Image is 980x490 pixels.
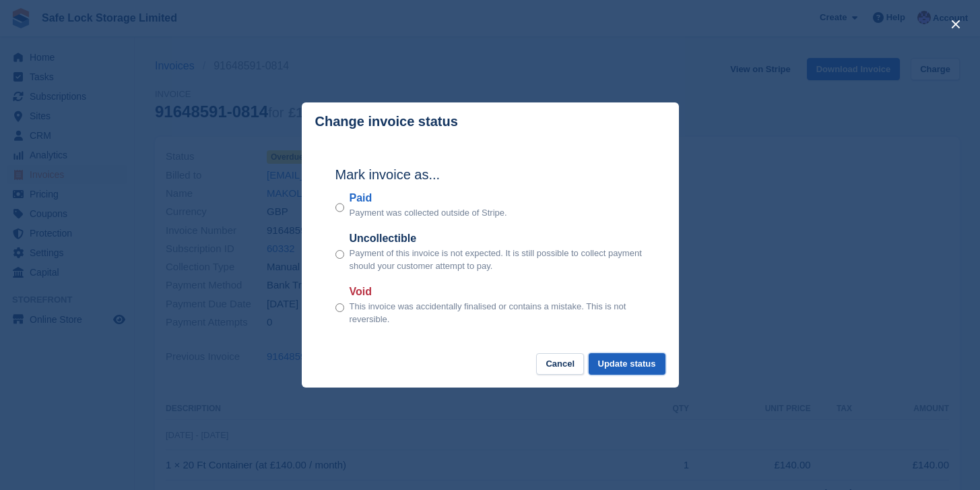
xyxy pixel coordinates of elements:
[350,206,507,220] p: Payment was collected outside of Stripe.
[350,190,507,206] label: Paid
[536,353,584,375] button: Cancel
[350,247,645,273] p: Payment of this invoice is not expected. It is still possible to collect payment should your cust...
[350,300,645,326] p: This invoice was accidentally finalised or contains a mistake. This is not reversible.
[589,353,665,375] button: Update status
[945,13,967,35] button: close
[350,231,645,247] label: Uncollectible
[335,164,645,185] h2: Mark invoice as...
[350,284,645,300] label: Void
[315,114,458,129] p: Change invoice status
